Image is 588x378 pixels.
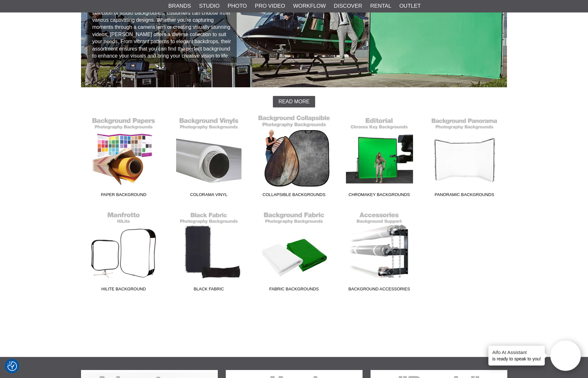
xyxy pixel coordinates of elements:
[81,208,166,295] a: HiLite Background
[7,361,17,371] img: Revisit consent button
[399,2,421,10] a: Outlet
[255,2,285,10] a: Pro Video
[168,2,191,10] a: Brands
[251,192,337,200] span: Collapsible Backgrounds
[7,360,17,372] button: Consent Preferences
[370,2,391,10] a: Rental
[422,192,507,200] span: Panoramic Backgrounds
[166,192,251,200] span: Colorama Vinyl
[166,114,251,200] a: Colorama Vinyl
[488,346,545,366] div: is ready to speak to you!
[251,114,337,200] a: Collapsible Backgrounds
[337,286,422,295] span: Background Accessories
[279,99,310,105] span: Read more
[337,192,422,200] span: Chromakey Backgrounds
[81,286,166,295] span: HiLite Background
[81,192,166,200] span: Paper Background
[337,208,422,295] a: Background Accessories
[166,286,251,295] span: Black Fabric
[422,114,507,200] a: Panoramic Backgrounds
[337,114,422,200] a: Chromakey Backgrounds
[228,2,247,10] a: Photo
[492,349,541,356] h4: Aifo AI Assistant
[251,286,337,295] span: Fabric Backgrounds
[81,114,166,200] a: Paper Background
[251,208,337,295] a: Fabric Backgrounds
[166,208,251,295] a: Black Fabric
[199,2,219,10] a: Studio
[293,2,326,10] a: Workflow
[334,2,362,10] a: Discover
